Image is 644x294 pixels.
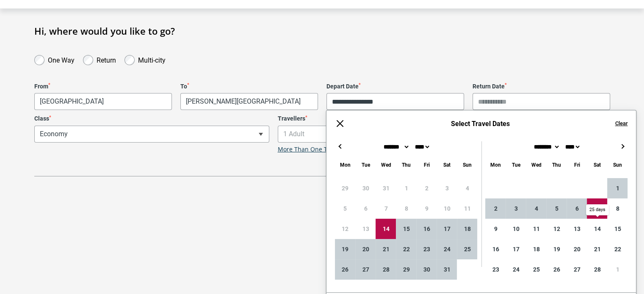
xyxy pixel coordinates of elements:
[34,126,269,143] span: Economy
[587,239,607,259] div: 21
[355,239,376,259] div: 20
[506,160,526,170] div: Tuesday
[396,259,416,280] div: 29
[587,198,607,219] div: 7
[587,219,607,239] div: 14
[485,259,506,280] div: 23
[506,198,526,219] div: 3
[180,93,318,110] span: Bologna, Italy
[437,239,457,259] div: 24
[546,198,567,219] div: 5
[181,93,318,110] span: Bologna, Italy
[567,239,587,259] div: 20
[34,25,610,36] h1: Hi, where would you like to go?
[416,219,437,239] div: 16
[354,120,606,128] h6: Select Travel Dates
[437,219,457,239] div: 17
[587,259,607,280] div: 28
[278,146,351,153] a: More Than One Traveller?
[416,259,437,280] div: 30
[34,83,172,90] label: From
[485,198,506,219] div: 2
[485,219,506,239] div: 9
[526,198,546,219] div: 4
[355,259,376,280] div: 27
[335,239,355,259] div: 19
[526,239,546,259] div: 18
[376,160,396,170] div: Wednesday
[567,160,587,170] div: Friday
[416,160,437,170] div: Friday
[35,126,269,142] span: Economy
[376,219,396,239] div: 14
[607,178,627,198] div: 1
[396,160,416,170] div: Thursday
[376,239,396,259] div: 21
[607,239,627,259] div: 22
[34,93,172,110] span: Melbourne, Australia
[48,54,75,64] label: One Way
[416,239,437,259] div: 23
[335,141,345,151] button: ←
[546,219,567,239] div: 12
[567,259,587,280] div: 27
[546,239,567,259] div: 19
[607,198,627,219] div: 8
[526,259,546,280] div: 25
[567,219,587,239] div: 13
[457,160,477,170] div: Sunday
[34,115,269,122] label: Class
[506,239,526,259] div: 17
[607,160,627,170] div: Sunday
[35,93,171,110] span: Melbourne, Australia
[335,160,355,170] div: Monday
[376,259,396,280] div: 28
[396,219,416,239] div: 15
[617,141,627,151] button: →
[546,160,567,170] div: Thursday
[615,120,627,127] button: Clear
[485,239,506,259] div: 16
[278,115,513,122] label: Travellers
[457,239,477,259] div: 25
[506,259,526,280] div: 24
[567,198,587,219] div: 6
[607,219,627,239] div: 15
[326,83,464,90] label: Depart Date
[526,160,546,170] div: Wednesday
[396,239,416,259] div: 22
[485,160,506,170] div: Monday
[546,259,567,280] div: 26
[506,219,526,239] div: 10
[587,160,607,170] div: Saturday
[437,160,457,170] div: Saturday
[473,83,610,90] label: Return Date
[607,259,627,280] div: 1
[437,259,457,280] div: 31
[526,219,546,239] div: 11
[278,126,512,142] span: 1 Adult
[180,83,318,90] label: To
[355,160,376,170] div: Tuesday
[457,219,477,239] div: 18
[335,259,355,280] div: 26
[278,126,513,143] span: 1 Adult
[138,54,166,64] label: Multi-city
[97,54,116,64] label: Return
